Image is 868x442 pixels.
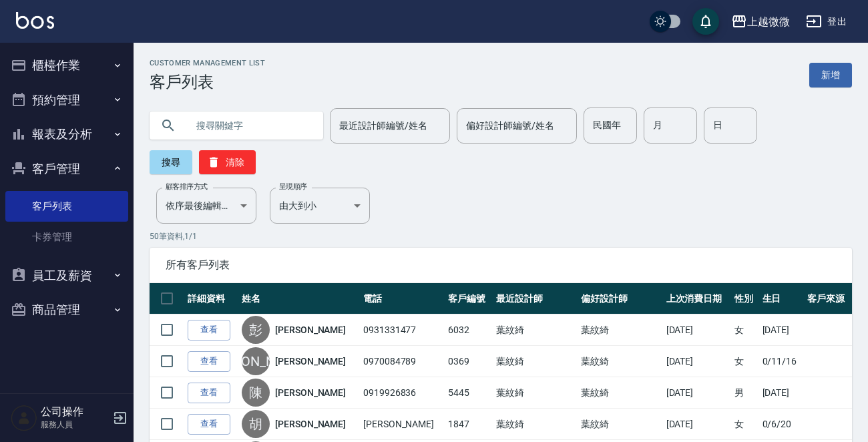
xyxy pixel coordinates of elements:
[188,383,230,403] a: 查看
[578,377,662,409] td: 葉紋綺
[578,283,662,314] th: 偏好設計師
[759,377,804,409] td: [DATE]
[11,405,37,431] img: Person
[238,283,360,314] th: 姓名
[184,283,238,314] th: 詳細資料
[731,377,758,409] td: 男
[360,283,445,314] th: 電話
[188,320,230,341] a: 查看
[759,346,804,377] td: 0/11/16
[242,410,270,438] div: 胡
[188,351,230,372] a: 查看
[578,346,662,377] td: 葉紋綺
[150,59,265,67] h2: Customer Management List
[731,283,758,314] th: 性別
[242,347,270,375] div: [PERSON_NAME]
[41,405,109,419] h5: 公司操作
[731,409,758,440] td: 女
[242,316,270,344] div: 彭
[747,13,790,30] div: 上越微微
[275,417,346,431] a: [PERSON_NAME]
[578,314,662,346] td: 葉紋綺
[692,8,719,35] button: save
[493,283,578,314] th: 最近設計師
[166,182,208,192] label: 顧客排序方式
[5,222,128,252] a: 卡券管理
[150,73,265,91] h3: 客戶列表
[445,283,493,314] th: 客戶編號
[150,230,852,242] p: 50 筆資料, 1 / 1
[663,377,731,409] td: [DATE]
[663,283,731,314] th: 上次消費日期
[199,150,256,174] button: 清除
[188,414,230,435] a: 查看
[275,355,346,368] a: [PERSON_NAME]
[663,409,731,440] td: [DATE]
[578,409,662,440] td: 葉紋綺
[731,314,758,346] td: 女
[5,258,128,293] button: 員工及薪資
[5,292,128,327] button: 商品管理
[5,48,128,83] button: 櫃檯作業
[166,258,836,272] span: 所有客戶列表
[493,377,578,409] td: 葉紋綺
[16,12,54,29] img: Logo
[445,377,493,409] td: 5445
[5,117,128,152] button: 報表及分析
[759,283,804,314] th: 生日
[759,314,804,346] td: [DATE]
[445,314,493,346] td: 6032
[445,409,493,440] td: 1847
[187,107,312,144] input: 搜尋關鍵字
[156,188,256,224] div: 依序最後編輯時間
[663,314,731,346] td: [DATE]
[493,314,578,346] td: 葉紋綺
[360,346,445,377] td: 0970084789
[493,409,578,440] td: 葉紋綺
[242,379,270,407] div: 陳
[270,188,370,224] div: 由大到小
[801,9,852,34] button: 登出
[360,314,445,346] td: 0931331477
[809,63,852,87] a: 新增
[731,346,758,377] td: 女
[279,182,307,192] label: 呈現順序
[759,409,804,440] td: 0/6/20
[41,419,109,431] p: 服務人員
[150,150,192,174] button: 搜尋
[804,283,852,314] th: 客戶來源
[493,346,578,377] td: 葉紋綺
[5,191,128,222] a: 客戶列表
[726,8,795,35] button: 上越微微
[360,377,445,409] td: 0919926836
[663,346,731,377] td: [DATE]
[445,346,493,377] td: 0369
[360,409,445,440] td: [PERSON_NAME]
[275,386,346,399] a: [PERSON_NAME]
[5,83,128,118] button: 預約管理
[275,323,346,337] a: [PERSON_NAME]
[5,152,128,186] button: 客戶管理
